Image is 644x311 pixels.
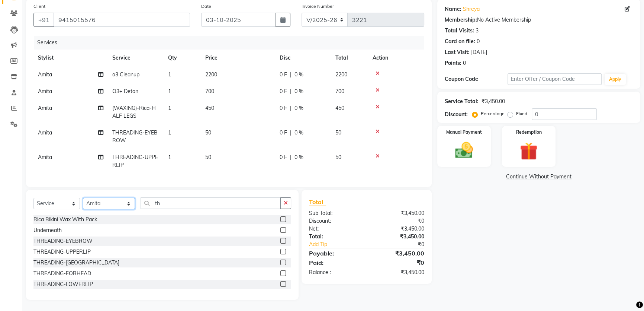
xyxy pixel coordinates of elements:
[290,71,292,79] span: |
[201,50,275,66] th: Price
[112,154,158,168] span: THREADING-UPPERLIP
[516,110,527,117] label: Fixed
[445,111,468,118] div: Discount:
[367,209,430,217] div: ₹3,450.00
[33,226,62,234] div: Underneath
[54,13,190,27] input: Search by Name/Mobile/Email/Code
[303,249,367,258] div: Payable:
[445,75,508,83] div: Coupon Code
[294,153,303,161] span: 0 %
[280,104,287,112] span: 0 F
[445,38,475,45] div: Card on file:
[33,216,97,223] div: Rica Bikini Wax With Pack
[33,270,91,277] div: THREADING-FORHEAD
[445,59,461,67] div: Points:
[294,71,303,79] span: 0 %
[280,129,287,137] span: 0 F
[367,258,430,267] div: ₹0
[141,197,280,209] input: Search or Scan
[445,16,477,24] div: Membership:
[335,129,341,136] span: 50
[112,71,139,78] span: o3 Cleanup
[290,153,292,161] span: |
[112,129,158,144] span: THREADING-EYEBROW
[367,269,430,276] div: ₹3,450.00
[168,88,171,95] span: 1
[205,105,214,111] span: 450
[290,104,292,112] span: |
[516,129,542,136] label: Redemption
[290,129,292,137] span: |
[280,71,287,79] span: 0 F
[168,129,171,136] span: 1
[294,88,303,95] span: 0 %
[164,50,201,66] th: Qty
[205,129,211,136] span: 50
[38,71,52,78] span: Amita
[303,217,367,225] div: Discount:
[508,73,602,85] input: Enter Offer / Coupon Code
[481,110,505,117] label: Percentage
[463,5,480,13] a: Shreya
[302,3,334,10] label: Invoice Number
[303,209,367,217] div: Sub Total:
[280,153,287,161] span: 0 F
[367,217,430,225] div: ₹0
[331,50,368,66] th: Total
[377,241,430,248] div: ₹0
[33,3,45,10] label: Client
[290,88,292,95] span: |
[445,16,633,24] div: No Active Membership
[445,48,470,56] div: Last Visit:
[168,105,171,111] span: 1
[33,259,119,267] div: THREADING-[GEOGRAPHIC_DATA]
[38,154,52,161] span: Amita
[33,248,91,256] div: THREADING-UPPERLIP
[294,104,303,112] span: 0 %
[303,225,367,233] div: Net:
[38,88,52,95] span: Amita
[275,50,331,66] th: Disc
[205,154,211,161] span: 50
[38,129,52,136] span: Amita
[205,71,217,78] span: 2200
[367,225,430,233] div: ₹3,450.00
[294,129,303,137] span: 0 %
[463,59,466,67] div: 0
[168,154,171,161] span: 1
[205,88,214,95] span: 700
[605,74,626,85] button: Apply
[445,27,474,35] div: Total Visits:
[201,3,211,10] label: Date
[446,129,482,136] label: Manual Payment
[514,140,543,162] img: _gift.svg
[367,249,430,258] div: ₹3,450.00
[450,140,479,161] img: _cash.svg
[471,48,487,56] div: [DATE]
[335,105,344,111] span: 450
[303,258,367,267] div: Paid:
[482,98,505,105] div: ₹3,450.00
[303,233,367,241] div: Total:
[335,88,344,95] span: 700
[367,233,430,241] div: ₹3,450.00
[309,198,326,206] span: Total
[445,5,461,13] div: Name:
[303,241,377,248] a: Add Tip
[439,173,639,181] a: Continue Without Payment
[280,88,287,95] span: 0 F
[335,71,347,78] span: 2200
[33,280,93,288] div: THREADING-LOWERLIP
[335,154,341,161] span: 50
[108,50,164,66] th: Service
[476,27,479,35] div: 3
[34,36,430,50] div: Services
[33,50,108,66] th: Stylist
[33,13,54,27] button: +91
[303,269,367,276] div: Balance :
[445,98,479,105] div: Service Total:
[33,237,93,245] div: THREADING-EYEBROW
[112,105,156,119] span: (WAXING)-Rica-HALF LEGS
[477,38,480,45] div: 0
[38,105,52,111] span: Amita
